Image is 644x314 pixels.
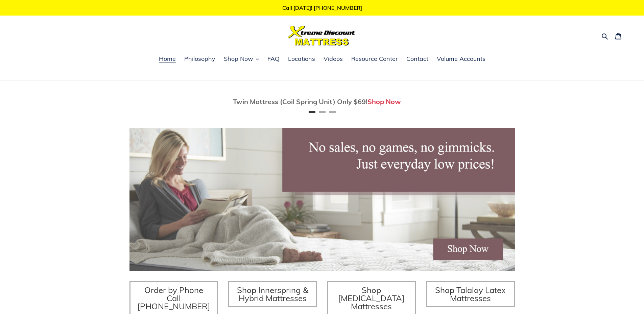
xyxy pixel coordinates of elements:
[220,54,262,64] button: Shop Now
[403,54,432,64] a: Contact
[264,54,283,64] a: FAQ
[309,111,315,113] button: Page 1
[320,54,346,64] a: Videos
[329,111,336,113] button: Page 3
[156,54,179,64] a: Home
[184,55,215,63] span: Philosophy
[285,54,318,64] a: Locations
[137,285,210,311] span: Order by Phone Call [PHONE_NUMBER]
[181,54,219,64] a: Philosophy
[348,54,401,64] a: Resource Center
[324,55,343,63] span: Videos
[267,55,280,63] span: FAQ
[233,97,367,106] span: Twin Mattress (Coil Spring Unit) Only $69!
[437,55,485,63] span: Volume Accounts
[228,281,317,307] a: Shop Innerspring & Hybrid Mattresses
[159,55,176,63] span: Home
[406,55,428,63] span: Contact
[367,97,401,106] a: Shop Now
[435,285,506,303] span: Shop Talalay Latex Mattresses
[351,55,398,63] span: Resource Center
[237,285,308,303] span: Shop Innerspring & Hybrid Mattresses
[319,111,326,113] button: Page 2
[129,128,515,271] img: herobannermay2022-1652879215306_1200x.jpg
[426,281,515,307] a: Shop Talalay Latex Mattresses
[338,285,405,311] span: Shop [MEDICAL_DATA] Mattresses
[288,55,315,63] span: Locations
[433,54,489,64] a: Volume Accounts
[224,55,253,63] span: Shop Now
[288,26,356,46] img: Xtreme Discount Mattress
